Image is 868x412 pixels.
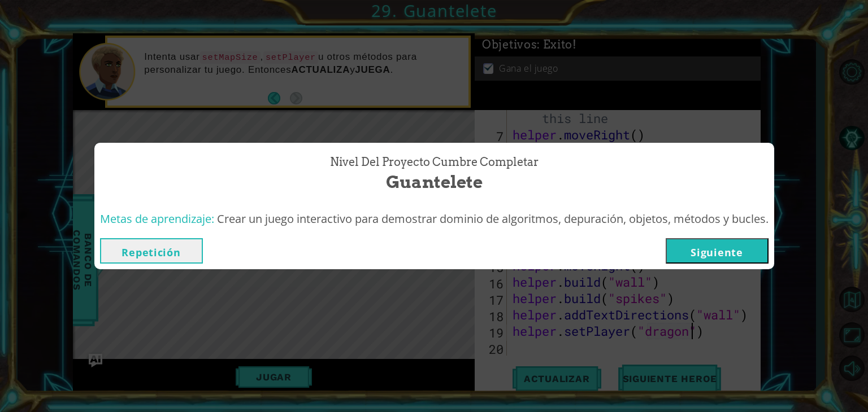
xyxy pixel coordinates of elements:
span: Metas de aprendizaje: [100,211,214,226]
button: Repetición [100,238,203,264]
span: Guantelete [386,170,483,194]
span: Crear un juego interactivo para demostrar dominio de algoritmos, depuración, objetos, métodos y b... [217,211,769,226]
button: Siguiente [666,238,769,264]
span: Nivel del Proyecto Cumbre Completar [330,154,539,170]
